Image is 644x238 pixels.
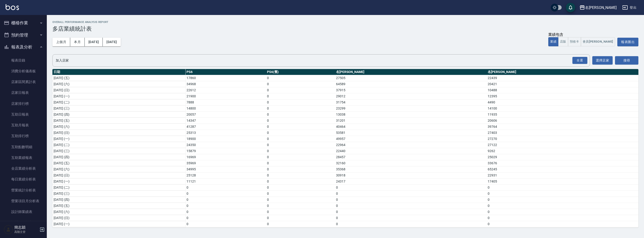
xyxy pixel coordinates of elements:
td: [DATE] (一) [52,93,185,99]
td: 11121 [185,178,266,184]
td: 0 [266,99,335,105]
td: 7888 [185,99,266,105]
img: Logo [6,4,19,10]
h5: 簡志穎 [14,225,38,230]
td: 0 [185,184,266,190]
button: 會員[PERSON_NAME] [581,37,615,46]
td: 0 [335,209,487,215]
td: 34968 [185,81,266,87]
button: save [566,3,575,12]
td: 20606 [487,117,638,124]
td: 0 [266,227,335,233]
td: 39764 [487,124,638,130]
th: 日期 [52,69,185,75]
td: 0 [266,81,335,87]
td: 37915 [335,87,487,93]
td: [DATE] (三) [52,105,185,111]
td: [DATE] (五) [52,75,185,81]
td: [DATE] (五) [52,203,185,209]
td: 0 [487,184,638,190]
td: 0 [266,75,335,81]
button: 名[PERSON_NAME] [578,3,618,12]
td: 0 [487,197,638,203]
td: 0 [487,203,638,209]
td: [DATE] (六) [52,124,185,130]
td: 0 [335,184,487,190]
button: 報表及分析 [2,41,45,53]
a: 每日業績分析表 [2,174,45,185]
td: [DATE] (二) [52,227,185,233]
a: 營業項目月分析表 [2,196,45,206]
td: 34995 [185,166,266,172]
td: [DATE] (一) [52,221,185,227]
button: 登出 [620,3,638,12]
td: 24350 [185,142,266,148]
a: 報表目錄 [2,55,45,66]
td: [DATE] (三) [52,190,185,197]
td: [DATE] (二) [52,99,185,105]
td: 0 [266,197,335,203]
a: 互助日報表 [2,109,45,120]
td: 27270 [487,136,638,142]
div: 全選 [572,57,587,64]
td: 30918 [335,172,487,178]
td: 0 [266,130,335,136]
td: 0 [266,136,335,142]
td: 0 [266,190,335,197]
a: 全店業績分析表 [2,163,45,174]
td: 27403 [487,130,638,136]
td: 25313 [185,130,266,136]
th: PS6(舊) [266,69,335,75]
td: 0 [266,203,335,209]
td: 0 [266,178,335,184]
td: 0 [185,227,266,233]
td: [DATE] (一) [52,178,185,184]
td: [DATE] (六) [52,209,185,215]
td: [DATE] (一) [52,136,185,142]
td: 0 [266,209,335,215]
td: 0 [266,87,335,93]
td: 31754 [335,99,487,105]
td: 35969 [185,160,266,166]
td: 0 [335,197,487,203]
th: 名[PERSON_NAME] [335,69,487,75]
td: [DATE] (三) [52,148,185,154]
td: 10488 [487,87,638,93]
p: 高階主管 [14,230,38,234]
td: 0 [266,166,335,172]
td: [DATE] (五) [52,160,185,166]
td: 0 [487,221,638,227]
td: 9262 [487,148,638,154]
td: [DATE] (二) [52,184,185,190]
td: 16969 [185,154,266,160]
a: 店家區間累計表 [2,77,45,87]
td: 25029 [487,154,638,160]
td: 0 [335,190,487,197]
td: 40464 [335,124,487,130]
button: [DATE] [103,38,121,46]
button: 本月 [70,38,85,46]
td: [DATE] (日) [52,130,185,136]
td: 0 [335,215,487,221]
td: 22440 [335,148,487,154]
td: 0 [266,215,335,221]
td: 15879 [185,148,266,154]
button: 業績 [548,37,558,46]
td: 28457 [335,154,487,160]
td: 21900 [185,93,266,99]
td: [DATE] (五) [52,117,185,124]
th: 名[PERSON_NAME] [487,69,638,75]
td: 24317 [335,178,487,184]
th: PS6 [185,69,266,75]
td: [DATE] (四) [52,111,185,117]
button: 店販 [558,37,568,46]
td: [DATE] (日) [52,172,185,178]
td: 0 [266,160,335,166]
div: 業績包含 [548,32,615,37]
button: 上個月 [52,38,70,46]
button: 預約管理 [2,29,45,41]
button: 報表匯出 [617,38,638,46]
td: 64589 [335,81,487,87]
td: 0 [266,148,335,154]
td: 27122 [487,142,638,148]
